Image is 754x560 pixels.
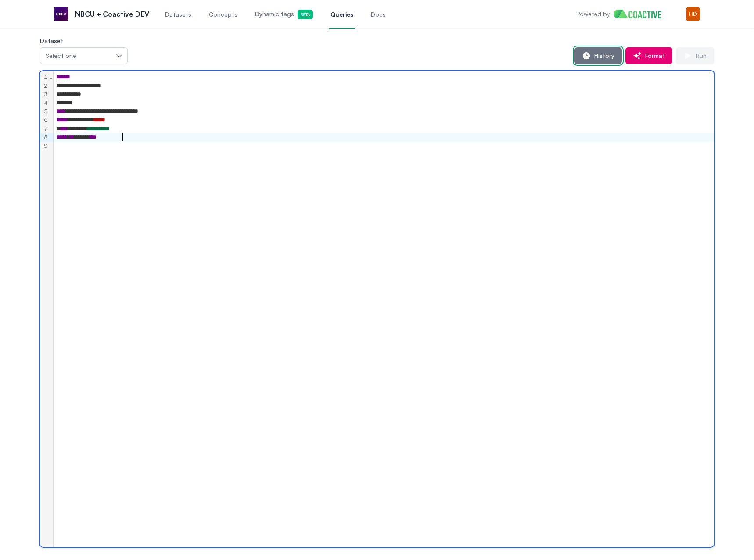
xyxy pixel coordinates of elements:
[54,7,68,21] img: NBCU + Coactive DEV
[46,51,76,60] span: Select one
[614,10,668,18] img: Home
[40,142,49,150] div: 9
[591,51,614,60] span: History
[676,47,714,64] button: Run
[209,10,237,19] span: Concepts
[40,37,63,44] label: Dataset
[686,7,700,21] img: Menu for the logged in user
[330,10,353,19] span: Queries
[40,47,128,64] button: Select one
[40,73,49,82] div: 1
[40,107,49,116] div: 5
[642,51,665,60] span: Format
[692,51,707,60] span: Run
[40,82,49,90] div: 2
[40,125,49,133] div: 7
[576,10,610,18] p: Powered by
[40,133,49,142] div: 8
[255,10,313,19] span: Dynamic tags
[40,116,49,125] div: 6
[574,47,622,64] button: History
[49,73,53,81] span: Fold line
[75,9,149,19] p: NBCU + Coactive DEV
[625,47,672,64] button: Format
[40,99,49,107] div: 4
[165,10,191,19] span: Datasets
[298,10,313,19] span: Beta
[40,90,49,99] div: 3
